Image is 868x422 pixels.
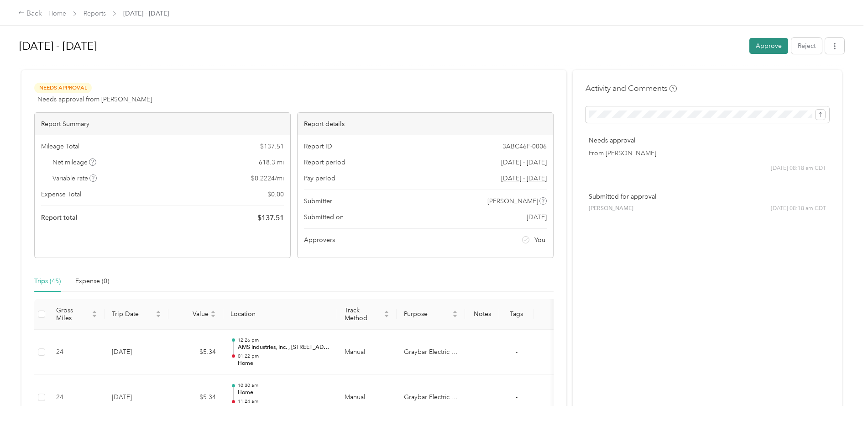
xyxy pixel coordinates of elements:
span: Needs approval from [PERSON_NAME] [37,95,152,104]
p: Home [238,389,330,397]
p: AMS Industries, Inc. , [STREET_ADDRESS][PERSON_NAME] [238,343,330,352]
span: caret-down [92,313,97,319]
span: 3ABC46F-0006 [502,142,547,151]
td: $5.34 [168,375,223,421]
p: 01:22 pm [238,353,330,359]
h1: Sep 1 - 30, 2025 [19,35,743,57]
p: 12:26 pm [238,337,330,343]
span: $ 0.00 [267,190,284,199]
span: caret-down [210,313,216,319]
span: [DATE] [527,212,547,222]
span: [DATE] - [DATE] [123,9,169,18]
span: [DATE] - [DATE] [501,158,547,167]
p: 11:24 am [238,398,330,405]
p: [STREET_ADDRESS][PERSON_NAME][PERSON_NAME] [238,405,330,413]
span: Report ID [304,142,332,151]
span: Variable rate [52,174,97,183]
span: 618.3 mi [259,158,284,167]
td: Manual [337,330,397,375]
th: Tags [499,299,533,330]
p: Submitted for approval [589,192,826,201]
th: Gross Miles [49,299,105,330]
p: From [PERSON_NAME] [589,148,826,158]
td: Manual [337,375,397,421]
th: Purpose [397,299,465,330]
span: Purpose [404,310,450,318]
span: $ 137.51 [260,142,284,151]
span: caret-up [92,309,97,315]
span: Gross Miles [56,306,90,322]
p: 10:30 am [238,382,330,389]
span: caret-down [384,313,389,319]
span: Report period [304,158,345,167]
td: Graybar Electric Company, Inc [397,375,465,421]
div: Report Summary [35,113,290,135]
span: Submitted on [304,212,344,222]
span: - [516,393,518,401]
p: Needs approval [589,136,826,145]
span: [PERSON_NAME] [589,205,633,213]
th: Notes [465,299,499,330]
span: $ 137.51 [257,212,284,223]
td: [DATE] [105,375,168,421]
div: Report details [298,113,553,135]
h4: Activity and Comments [586,83,677,94]
span: Go to pay period [501,174,547,183]
a: Home [48,10,66,17]
span: Submitter [304,196,332,206]
th: Location [223,299,337,330]
span: You [534,235,545,245]
th: Trip Date [105,299,168,330]
td: $5.34 [168,330,223,375]
span: Mileage Total [41,142,79,151]
span: Trip Date [112,310,154,318]
td: Graybar Electric Company, Inc [397,330,465,375]
td: 24 [49,330,105,375]
iframe: Everlance-gr Chat Button Frame [817,371,868,422]
div: Trips (45) [34,276,61,286]
div: Back [18,8,42,19]
span: caret-up [452,309,458,315]
span: caret-down [156,313,161,319]
div: Expense (0) [75,276,109,286]
span: caret-up [156,309,161,315]
span: caret-up [384,309,389,315]
a: Reports [84,10,106,17]
p: Home [238,359,330,368]
button: Reject [791,38,822,54]
span: Report total [41,213,78,222]
span: Approvers [304,235,335,245]
th: Value [168,299,223,330]
span: Pay period [304,174,335,183]
span: $ 0.2224 / mi [251,174,284,183]
span: [DATE] 08:18 am CDT [771,164,826,173]
th: Track Method [337,299,397,330]
span: Value [176,310,209,318]
span: caret-down [452,313,458,319]
span: - [516,348,518,356]
span: Needs Approval [34,83,92,93]
td: [DATE] [105,330,168,375]
span: [DATE] 08:18 am CDT [771,205,826,213]
button: Approve [749,38,788,54]
span: Expense Total [41,190,81,199]
span: caret-up [210,309,216,315]
span: Track Method [345,306,382,322]
span: [PERSON_NAME] [487,196,538,206]
span: Net mileage [52,158,97,167]
td: 24 [49,375,105,421]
